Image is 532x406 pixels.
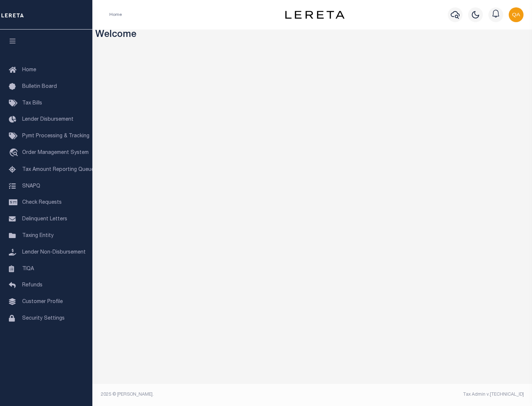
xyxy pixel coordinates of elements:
li: Home [109,11,122,18]
span: Bulletin Board [22,84,57,89]
span: Security Settings [22,316,65,321]
div: Tax Admin v.[TECHNICAL_ID] [318,391,524,398]
span: Pymt Processing & Tracking [22,134,89,139]
img: logo-dark.svg [285,11,344,19]
span: Order Management System [22,150,89,155]
span: SNAPQ [22,183,40,189]
span: Lender Non-Disbursement [22,250,86,255]
span: Taxing Entity [22,233,54,238]
span: Home [22,68,36,73]
span: Refunds [22,283,42,288]
h3: Welcome [95,30,529,41]
i: travel_explore [9,148,21,158]
span: Lender Disbursement [22,117,74,122]
span: TIQA [22,266,34,271]
span: Tax Bills [22,101,42,106]
span: Tax Amount Reporting Queue [22,167,94,172]
img: svg+xml;base64,PHN2ZyB4bWxucz0iaHR0cDovL3d3dy53My5vcmcvMjAwMC9zdmciIHBvaW50ZXItZXZlbnRzPSJub25lIi... [509,7,524,22]
div: 2025 © [PERSON_NAME]. [95,391,313,398]
span: Check Requests [22,200,62,205]
span: Delinquent Letters [22,217,67,222]
span: Customer Profile [22,299,63,304]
